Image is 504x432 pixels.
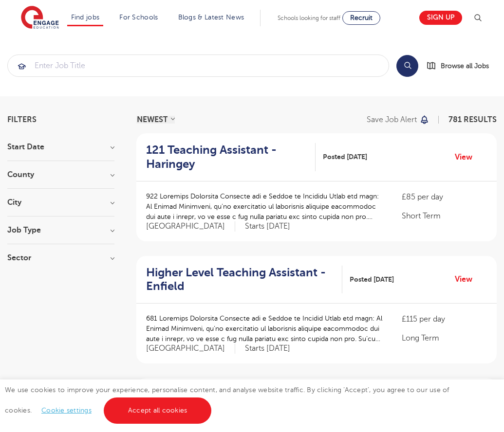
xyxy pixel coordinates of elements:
h3: Job Type [7,226,114,234]
span: We use cookies to improve your experience, personalise content, and analyse website traffic. By c... [5,386,449,414]
a: For Schools [119,14,158,21]
span: [GEOGRAPHIC_DATA] [146,343,235,354]
span: Posted [DATE] [323,152,367,162]
a: 121 Teaching Assistant - Haringey [146,143,316,171]
input: Submit [8,55,389,76]
span: Schools looking for staff [278,15,340,21]
a: View [455,151,480,163]
span: Posted [DATE] [350,274,394,285]
span: Browse all Jobs [441,60,489,72]
p: Starts [DATE] [245,343,290,354]
p: £115 per day [402,313,487,325]
span: Recruit [350,14,373,21]
p: Save job alert [367,116,417,124]
a: Cookie settings [41,407,92,414]
h3: Sector [7,254,114,262]
button: Save job alert [367,116,429,124]
h3: County [7,171,114,179]
h3: City [7,198,114,206]
p: 681 Loremips Dolorsita Consecte adi e Seddoe te Incidid Utlab etd magn: Al Enimad Minimveni, qu’n... [146,313,382,344]
p: £85 per day [402,191,487,203]
button: Search [396,55,418,77]
a: Browse all Jobs [426,60,497,72]
a: View [455,273,480,286]
a: Higher Level Teaching Assistant - Enfield [146,266,342,294]
h3: Start Date [7,143,114,151]
a: Sign up [419,11,462,25]
p: Starts [DATE] [245,221,290,232]
p: 922 Loremips Dolorsita Consecte adi e Seddoe te Incididu Utlab etd magn: Al Enimad Minimveni, qu’... [146,191,382,222]
div: Submit [7,54,389,77]
p: Short Term [402,210,487,222]
h2: Higher Level Teaching Assistant - Enfield [146,266,335,294]
span: [GEOGRAPHIC_DATA] [146,221,235,232]
a: Blogs & Latest News [178,14,244,21]
span: Filters [7,116,37,124]
img: Engage Education [21,6,59,30]
p: Long Term [402,332,487,344]
a: Accept all cookies [104,397,212,424]
a: Recruit [342,11,380,25]
h2: 121 Teaching Assistant - Haringey [146,143,308,171]
span: 781 RESULTS [448,115,497,124]
a: Find jobs [71,14,100,21]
